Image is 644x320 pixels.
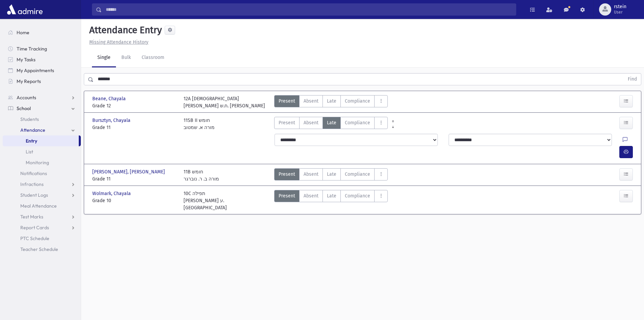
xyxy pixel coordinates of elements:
[3,76,81,87] a: My Reports
[274,168,388,183] div: AttTypes
[92,95,127,102] span: Beane, Chayala
[136,48,170,67] a: Classroom
[279,98,295,105] span: Present
[614,9,626,15] span: User
[345,119,370,126] span: Compliance
[624,73,641,85] button: Find
[184,117,215,131] div: 11SB II חומש מורה א. שמטוב
[3,168,81,179] a: Notifications
[304,98,318,105] span: Absent
[5,3,44,16] img: AdmirePro
[92,48,116,67] a: Single
[92,190,132,197] span: Wolmark, Chayala
[3,157,81,168] a: Monitoring
[274,95,388,109] div: AttTypes
[327,98,336,105] span: Late
[92,197,177,204] span: Grade 10
[92,124,177,131] span: Grade 11
[345,171,370,178] span: Compliance
[3,200,81,211] a: Meal Attendance
[3,146,81,157] a: List
[304,171,318,178] span: Absent
[20,203,57,209] span: Meal Attendance
[102,3,516,16] input: Search
[87,24,162,36] h5: Attendance Entry
[3,211,81,222] a: Test Marks
[26,149,33,155] span: List
[92,168,166,175] span: [PERSON_NAME], [PERSON_NAME]
[274,117,388,131] div: AttTypes
[20,214,43,220] span: Test Marks
[184,95,265,109] div: 12A [DEMOGRAPHIC_DATA] [PERSON_NAME] ח.ש. [PERSON_NAME]
[92,102,177,109] span: Grade 12
[3,65,81,76] a: My Appointments
[20,127,45,133] span: Attendance
[3,233,81,244] a: PTC Schedule
[3,179,81,190] a: Infractions
[17,105,31,111] span: School
[89,39,148,45] u: Missing Attendance History
[20,170,47,176] span: Notifications
[3,125,81,135] a: Attendance
[279,119,295,126] span: Present
[279,192,295,199] span: Present
[279,171,295,178] span: Present
[184,190,268,211] div: 10C תפילה [PERSON_NAME] ע. [GEOGRAPHIC_DATA]
[17,46,47,52] span: Time Tracking
[26,138,37,144] span: Entry
[3,135,79,146] a: Entry
[327,192,336,199] span: Late
[20,235,49,241] span: PTC Schedule
[3,43,81,54] a: Time Tracking
[3,27,81,38] a: Home
[184,168,219,183] div: 11B חומש מורה ב. ר. נוברגר
[3,244,81,255] a: Teacher Schedule
[20,225,49,231] span: Report Cards
[116,48,136,67] a: Bulk
[20,246,58,252] span: Teacher Schedule
[3,92,81,103] a: Accounts
[17,57,35,63] span: My Tasks
[614,4,626,9] span: rstein
[3,114,81,125] a: Students
[274,190,388,211] div: AttTypes
[327,119,336,126] span: Late
[345,98,370,105] span: Compliance
[304,192,318,199] span: Absent
[3,190,81,200] a: Student Logs
[345,192,370,199] span: Compliance
[20,181,44,187] span: Infractions
[20,116,39,122] span: Students
[17,29,29,36] span: Home
[17,94,36,101] span: Accounts
[92,175,177,183] span: Grade 11
[20,192,48,198] span: Student Logs
[304,119,318,126] span: Absent
[3,103,81,114] a: School
[92,117,132,124] span: Bursztyn, Chayala
[87,39,148,45] a: Missing Attendance History
[26,159,49,166] span: Monitoring
[17,67,54,73] span: My Appointments
[3,54,81,65] a: My Tasks
[17,78,41,84] span: My Reports
[327,171,336,178] span: Late
[3,222,81,233] a: Report Cards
